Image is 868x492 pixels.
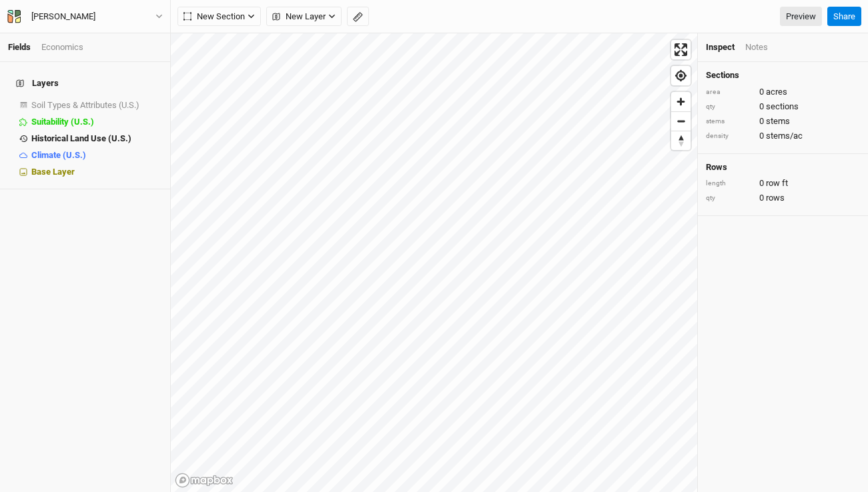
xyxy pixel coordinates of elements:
div: [PERSON_NAME] [31,10,95,23]
button: Share [827,7,861,27]
span: acres [766,86,787,98]
h4: Layers [8,70,162,97]
span: Soil Types & Attributes (U.S.) [31,100,139,110]
button: Find my location [671,66,691,85]
div: Suitability (U.S.) [31,117,162,127]
span: stems [766,115,790,127]
button: Zoom in [671,92,691,111]
div: 0 [706,115,860,127]
span: Base Layer [31,167,75,177]
span: rows [766,192,785,204]
div: 0 [706,101,860,113]
div: Historical Land Use (U.S.) [31,133,162,144]
span: stems/ac [766,130,803,142]
span: sections [766,101,799,113]
span: row ft [766,177,788,189]
a: Preview [780,7,822,27]
div: 0 [706,177,860,189]
canvas: Map [171,33,697,492]
div: stems [706,117,753,127]
div: area [706,87,753,97]
span: New Section [183,10,245,23]
span: New Layer [272,10,326,23]
button: Enter fullscreen [671,40,691,59]
h4: Sections [706,70,860,81]
button: Reset bearing to north [671,131,691,150]
a: Fields [8,42,31,52]
h4: Rows [706,162,860,173]
div: Soil Types & Attributes (U.S.) [31,100,162,111]
span: Historical Land Use (U.S.) [31,133,131,143]
div: Notes [745,41,768,53]
div: density [706,131,753,141]
div: Cody Gibbons [31,10,95,23]
button: Shortcut: M [347,7,369,27]
a: Mapbox logo [175,473,234,488]
div: qty [706,102,753,112]
div: Economics [41,41,83,53]
button: New Layer [266,7,342,27]
div: Climate (U.S.) [31,150,162,161]
div: 0 [706,192,860,204]
span: Suitability (U.S.) [31,117,94,127]
button: [PERSON_NAME] [7,9,163,24]
span: Climate (U.S.) [31,150,86,160]
div: length [706,179,753,189]
button: New Section [177,7,261,27]
div: qty [706,193,753,203]
div: 0 [706,86,860,98]
div: Inspect [706,41,735,53]
button: Zoom out [671,111,691,131]
div: 0 [706,130,860,142]
div: Base Layer [31,167,162,177]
